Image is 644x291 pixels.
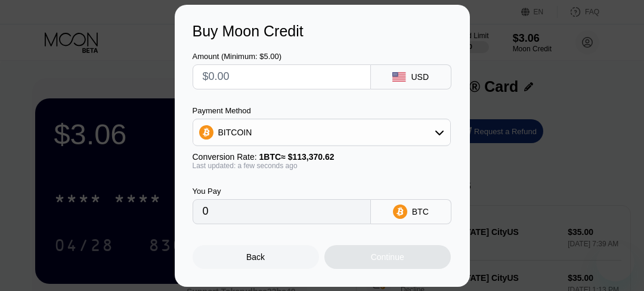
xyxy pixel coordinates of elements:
div: BITCOIN [218,128,252,137]
div: Back [246,252,265,262]
div: Payment Method [193,106,451,115]
div: Buy Moon Credit [193,23,452,40]
div: Back [193,245,319,269]
iframe: Button to launch messaging window [596,243,634,281]
div: USD [411,72,429,82]
div: BITCOIN [193,120,450,144]
div: Last updated: a few seconds ago [193,162,451,170]
div: Amount (Minimum: $5.00) [193,52,371,61]
div: Conversion Rate: [193,152,451,162]
input: $0.00 [203,65,361,89]
div: You Pay [193,187,371,196]
div: BTC [412,207,429,216]
span: 1 BTC ≈ $113,370.62 [259,152,335,162]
